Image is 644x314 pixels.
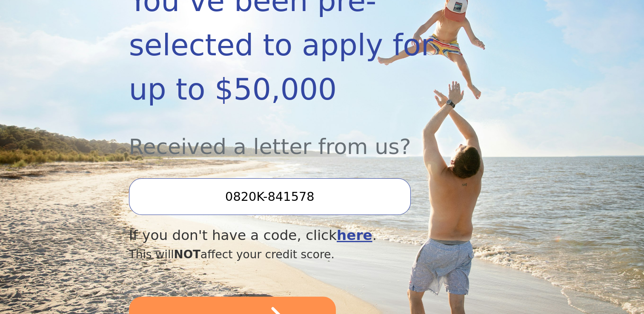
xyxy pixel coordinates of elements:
span: NOT [174,248,201,261]
input: Enter your Offer Code: [129,178,411,215]
a: here [337,227,372,243]
div: Received a letter from us? [129,111,458,163]
div: This will affect your credit score. [129,246,458,263]
div: If you don't have a code, click . [129,225,458,246]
